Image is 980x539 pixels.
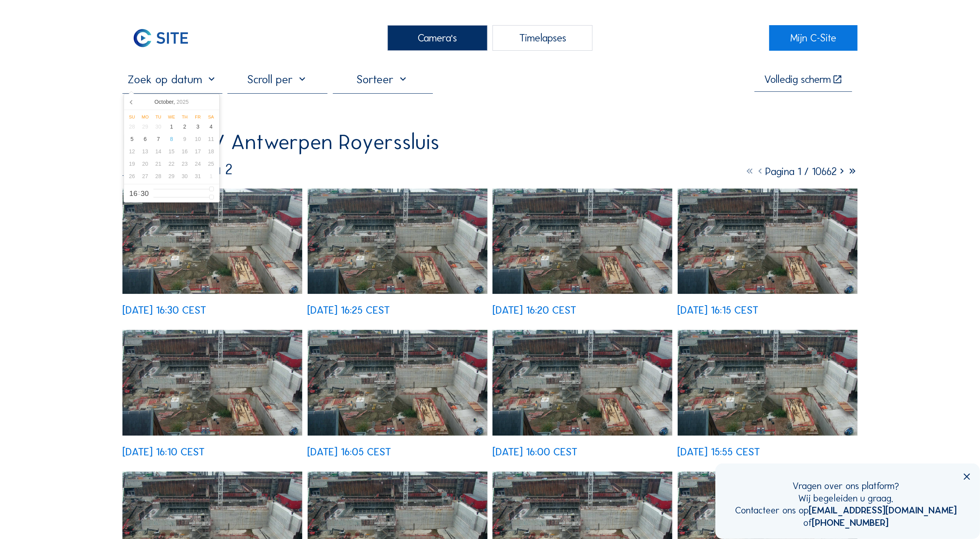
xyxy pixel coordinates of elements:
div: [DATE] 16:30 CEST [122,305,206,315]
div: [DATE] 15:55 CEST [678,446,760,457]
div: 4 [205,120,218,133]
div: [DATE] 16:20 CEST [493,305,576,315]
div: of [735,517,957,529]
input: Zoek op datum 󰅀 [122,72,222,86]
span: : [138,190,140,196]
i: 2025 [177,99,189,105]
div: 5 [126,133,139,145]
img: image_53683025 [308,330,487,435]
div: 21 [152,158,165,170]
div: 30 [152,120,165,133]
div: 12 [126,145,139,158]
img: image_53683746 [122,189,302,294]
div: Su [126,115,139,119]
a: [PHONE_NUMBER] [812,517,889,528]
img: image_53682683 [678,330,858,435]
img: image_53682858 [493,330,672,435]
a: [EMAIL_ADDRESS][DOMAIN_NAME] [809,505,957,516]
div: 2 [178,120,191,133]
div: 9 [178,133,191,145]
div: 25 [205,158,218,170]
img: image_53683133 [122,330,302,435]
div: October, [152,96,192,108]
div: 14 [152,145,165,158]
div: 1 [205,170,218,182]
div: 8 [165,133,178,145]
div: 15 [165,145,178,158]
div: 22 [165,158,178,170]
div: Vragen over ons platform? [735,480,957,492]
div: Volledig scherm [764,74,831,85]
img: C-SITE Logo [122,25,200,51]
div: 30 [178,170,191,182]
div: 19 [126,158,139,170]
div: 13 [139,145,152,158]
img: image_53683637 [308,189,487,294]
div: 31 [191,170,205,182]
div: Tu [152,115,165,119]
div: Timelapses [493,25,592,51]
img: image_53683467 [493,189,672,294]
div: Fr [191,115,205,119]
div: Sa [205,115,218,119]
div: [DATE] 16:25 CEST [308,305,390,315]
div: [DATE] 16:15 CEST [678,305,759,315]
div: 27 [139,170,152,182]
div: Mo [139,115,152,119]
span: Pagina 1 / 10662 [765,165,837,178]
div: 11 [205,133,218,145]
div: 28 [126,120,139,133]
div: Th [178,115,191,119]
div: Wij begeleiden u graag. [735,492,957,505]
div: Camera's [388,25,487,51]
div: 16 [178,145,191,158]
div: 1 [165,120,178,133]
a: Mijn C-Site [769,25,858,51]
div: We [165,115,178,119]
div: [DATE] 16:00 CEST [493,446,577,457]
div: 29 [165,170,178,182]
div: 24 [191,158,205,170]
div: 23 [178,158,191,170]
div: 7 [152,133,165,145]
a: C-SITE Logo [122,25,211,51]
div: Rinkoniën / Antwerpen Royerssluis [122,131,439,152]
div: [DATE] 16:10 CEST [122,446,205,457]
div: 6 [139,133,152,145]
div: [DATE] 16:05 CEST [308,446,391,457]
div: 17 [191,145,205,158]
div: 10 [191,133,205,145]
div: 18 [205,145,218,158]
div: 26 [126,170,139,182]
img: image_53683300 [678,189,858,294]
div: Camera 2 [122,162,233,177]
span: 16 [129,190,138,197]
div: 29 [139,120,152,133]
div: 28 [152,170,165,182]
span: 30 [141,190,149,197]
div: 20 [139,158,152,170]
div: 3 [191,120,205,133]
div: Contacteer ons op [735,504,957,517]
